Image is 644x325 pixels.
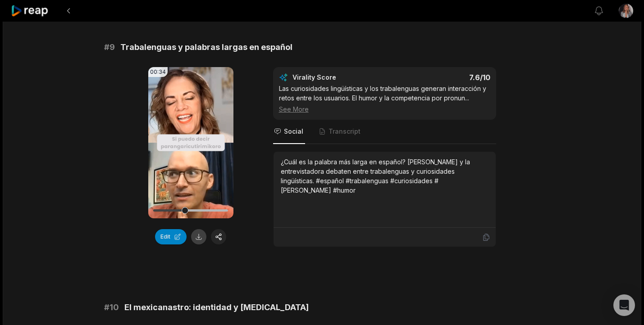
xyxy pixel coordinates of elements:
button: Edit [155,229,187,244]
div: Open Intercom Messenger [613,294,635,316]
div: Las curiosidades lingüísticas y los trabalenguas generan interacción y retos entre los usuarios. ... [279,84,490,114]
span: # 10 [104,301,119,314]
div: See More [279,104,490,114]
div: ¿Cuál es la palabra más larga en español? [PERSON_NAME] y la entrevistadora debaten entre trabale... [281,157,489,195]
span: # 9 [104,41,115,54]
video: Your browser does not support mp4 format. [148,67,233,218]
span: Social [284,127,303,136]
span: El mexicanastro: identidad y [MEDICAL_DATA] [124,301,309,314]
span: Transcript [329,127,361,136]
span: Trabalenguas y palabras largas en español [120,41,292,54]
div: 7.6 /10 [393,73,490,82]
nav: Tabs [273,120,496,144]
div: Virality Score [292,73,389,82]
